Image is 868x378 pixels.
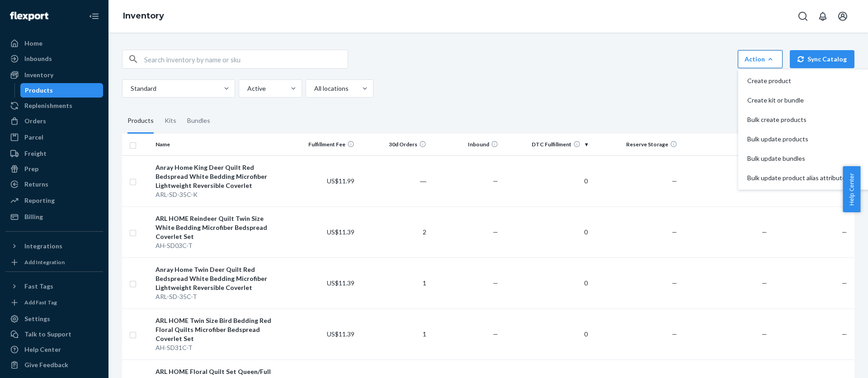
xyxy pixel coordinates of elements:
td: 0 [502,155,591,206]
div: Orders [24,117,46,126]
span: US$11.39 [327,228,354,236]
span: Bulk update product alias attribute [747,175,846,181]
a: Replenishments [5,98,103,113]
button: Close Navigation [85,7,103,25]
button: ActionCreate productCreate kit or bundleBulk create productsBulk update productsBulk update bundl... [738,50,783,68]
div: Anray Home King Deer Quilt Red Bedspread White Bedding Microfiber Lightweight Reversible Coverlet [156,163,283,190]
div: Anray Home Twin Deer Quilt Red Bedspread White Bedding Microfiber Lightweight Reversible Coverlet [156,265,283,292]
td: 2 [358,206,430,257]
div: Integrations [24,242,62,251]
button: Integrations [5,239,103,253]
div: Settings [24,314,50,323]
a: Talk to Support [5,327,103,341]
td: 1 [358,308,430,359]
input: Search inventory by name or sku [144,50,348,68]
span: Bulk update bundles [747,155,846,162]
div: Add Integration [24,258,65,266]
button: Open account menu [834,7,852,25]
span: Create product [747,78,846,84]
div: Freight [24,149,47,158]
button: Fast Tags [5,279,103,294]
th: DTC Fulfillment [502,134,591,155]
th: Reserve Storage [591,134,681,155]
div: Products [127,108,154,134]
div: ARL HOME Twin Size Bird Bedding Red Floral Quilts Microfiber Bedspread Coverlet Set [156,316,283,343]
ol: breadcrumbs [116,3,171,29]
span: — [493,228,498,236]
div: Returns [24,180,48,189]
span: — [672,330,677,338]
a: Reporting [5,193,103,208]
button: Sync Catalog [790,50,854,68]
button: Open notifications [814,7,832,25]
div: Prep [24,164,38,173]
div: Bundles [187,108,210,134]
span: — [842,330,847,338]
span: — [842,279,847,287]
a: Prep [5,162,103,176]
div: Add Fast Tag [24,299,57,306]
a: Inbounds [5,51,103,66]
td: 0 [502,206,591,257]
button: Open Search Box [794,7,812,25]
div: Kits [165,108,176,134]
div: Billing [24,212,43,221]
th: Name [152,134,287,155]
div: Talk to Support [24,330,71,339]
a: Settings [5,312,103,326]
a: Billing [5,210,103,224]
img: Flexport logo [10,12,48,21]
span: Create kit or bundle [747,97,846,103]
div: Reporting [24,196,55,205]
a: Help Center [5,342,103,357]
input: All locations [313,84,314,93]
div: Inbounds [24,54,52,63]
a: Inventory [123,11,164,21]
span: Bulk update products [747,136,846,142]
span: — [672,177,677,185]
a: Parcel [5,130,103,145]
span: — [493,279,498,287]
div: Products [25,86,53,95]
span: — [762,279,767,287]
a: Freight [5,146,103,161]
span: — [762,330,767,338]
div: Fast Tags [24,282,53,291]
div: ARL-SD-35C-K [156,190,283,199]
a: Add Fast Tag [5,297,103,308]
button: Help Center [843,166,860,212]
div: Help Center [24,345,61,354]
span: — [493,177,498,185]
td: 1 [358,257,430,308]
span: US$11.39 [327,330,354,338]
span: — [672,279,677,287]
th: 30d Orders [358,134,430,155]
th: Inbound [430,134,502,155]
input: Active [246,84,247,93]
td: 0 [502,257,591,308]
div: AH-SD03C-T [156,241,283,250]
span: — [762,228,767,236]
td: 0 [502,308,591,359]
span: — [493,330,498,338]
a: Products [20,83,104,98]
th: Unavailable [681,134,770,155]
button: Give Feedback [5,358,103,372]
span: — [672,228,677,236]
a: Returns [5,177,103,191]
span: Bulk create products [747,117,846,123]
div: Inventory [24,70,53,79]
span: US$11.99 [327,177,354,185]
div: Home [24,39,42,48]
input: Standard [130,84,131,93]
span: — [842,228,847,236]
div: AH-SD31C-T [156,343,283,352]
td: ― [358,155,430,206]
th: Fulfillment Fee [287,134,359,155]
a: Home [5,36,103,51]
div: Parcel [24,133,43,142]
a: Orders [5,114,103,128]
div: Give Feedback [24,360,68,369]
div: Replenishments [24,101,72,110]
